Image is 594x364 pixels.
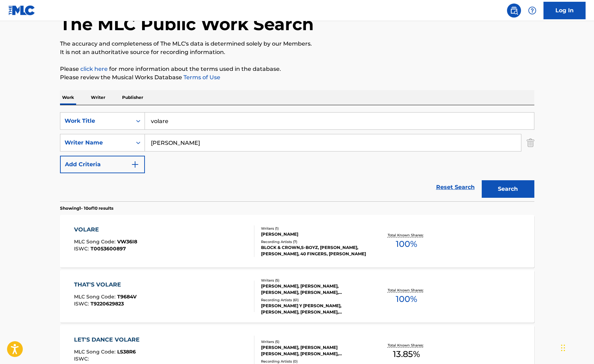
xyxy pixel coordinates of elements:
[60,270,534,323] a: THAT'S VOLAREMLC Song Code:T9684VISWC:T9220629823Writers (5)[PERSON_NAME], [PERSON_NAME], [PERSON...
[60,90,76,105] p: Work
[261,244,367,257] div: BLOCK & CROWN,S-BOYZ, [PERSON_NAME], [PERSON_NAME], 40 FINGERS, [PERSON_NAME]
[261,283,367,296] div: [PERSON_NAME], [PERSON_NAME], [PERSON_NAME], [PERSON_NAME], [PERSON_NAME]
[261,359,367,364] div: Recording Artists ( 0 )
[8,5,35,15] img: MLC Logo
[60,205,113,211] p: Showing 1 - 10 of 10 results
[120,90,145,105] p: Publisher
[60,14,314,35] h1: The MLC Public Work Search
[261,231,367,237] div: [PERSON_NAME]
[525,4,539,18] div: Help
[396,293,417,305] span: 100 %
[433,180,478,195] a: Reset Search
[74,356,91,362] span: ISWC :
[74,225,137,234] div: VOLARE
[65,139,128,147] div: Writer Name
[91,301,124,307] span: T9220629823
[74,336,143,344] div: LET'S DANCE VOLARE
[543,2,586,19] a: Log In
[527,134,534,151] img: Delete Criterion
[60,48,534,56] p: It is not an authoritative source for recording information.
[74,238,117,245] span: MLC Song Code :
[528,6,536,15] img: help
[396,238,417,250] span: 100 %
[80,66,108,72] a: click here
[91,245,126,252] span: T0053600897
[482,180,534,198] button: Search
[393,348,420,360] span: 13.85 %
[74,301,91,307] span: ISWC :
[60,215,534,268] a: VOLAREMLC Song Code:VW36I8ISWC:T0053600897Writers (1)[PERSON_NAME]Recording Artists (7)BLOCK & CR...
[388,288,425,293] p: Total Known Shares:
[559,330,594,364] iframe: Chat Widget
[117,238,137,245] span: VW36I8
[131,160,139,169] img: 9d2ae6d4665cec9f34b9.svg
[388,343,425,348] p: Total Known Shares:
[117,349,136,355] span: LS38R6
[261,278,367,283] div: Writers ( 5 )
[261,339,367,344] div: Writers ( 5 )
[261,226,367,231] div: Writers ( 1 )
[261,239,367,244] div: Recording Artists ( 7 )
[65,117,128,125] div: Work Title
[60,73,534,82] p: Please review the Musical Works Database
[74,349,117,355] span: MLC Song Code :
[261,303,367,315] div: [PERSON_NAME] Y [PERSON_NAME], [PERSON_NAME], [PERSON_NAME], [PERSON_NAME], GYPSY HEARTS
[507,4,521,18] a: Public Search
[117,294,136,300] span: T9684V
[60,40,534,48] p: The accuracy and completeness of The MLC's data is determined solely by our Members.
[74,294,117,300] span: MLC Song Code :
[261,297,367,303] div: Recording Artists ( 61 )
[89,90,107,105] p: Writer
[510,6,518,15] img: search
[388,232,425,238] p: Total Known Shares:
[261,344,367,357] div: [PERSON_NAME], [PERSON_NAME] [PERSON_NAME], [PERSON_NAME], [PERSON_NAME], [PERSON_NAME]
[60,65,534,73] p: Please for more information about the terms used in the database.
[74,281,136,289] div: THAT'S VOLARE
[74,245,91,252] span: ISWC :
[182,74,220,81] a: Terms of Use
[561,337,565,358] div: Drag
[60,112,534,201] form: Search Form
[60,156,145,173] button: Add Criteria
